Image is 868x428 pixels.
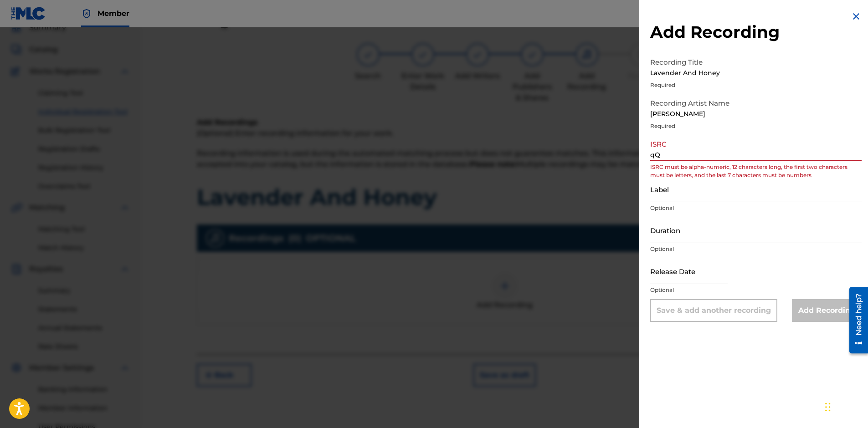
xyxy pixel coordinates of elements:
p: ISRC must be alpha-numeric, 12 characters long, the first two characters must be letters, and the... [650,163,862,179]
iframe: Resource Center [842,284,868,357]
p: Optional [650,286,862,294]
img: MLC Logo [11,7,46,20]
img: Top Rightsholder [81,8,92,19]
p: Optional [650,204,862,212]
iframe: Chat Widget [822,384,868,428]
div: Drag [825,393,831,421]
p: Required [650,122,862,130]
h2: Add Recording [650,22,862,42]
p: Optional [650,245,862,253]
p: Required [650,81,862,89]
span: Member [98,8,129,19]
